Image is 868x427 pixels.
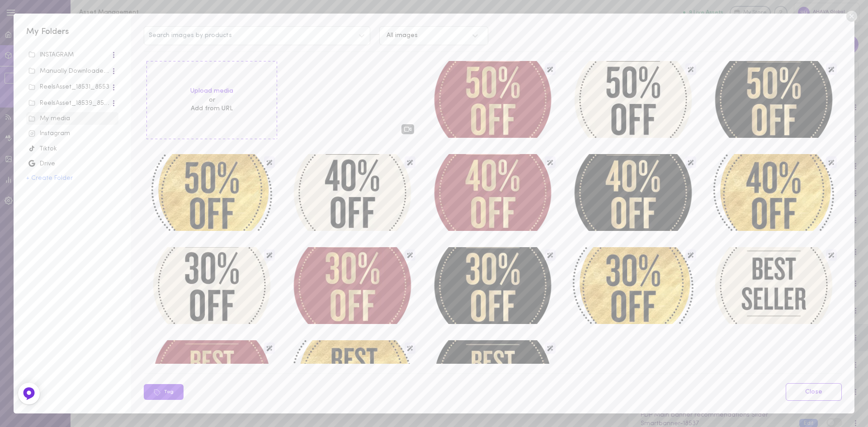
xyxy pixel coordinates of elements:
div: ReelsAsset_18531_8553 [28,83,111,92]
div: Drive [28,160,116,169]
div: ReelsAsset_18539_8553 [28,99,111,108]
a: Close [786,383,842,401]
button: Tag [144,384,184,400]
div: INSTAGRAM [28,51,111,60]
span: Add from URL [191,105,233,112]
div: Search images by productsAll imagesUpload mediaorAdd from URLimageimageimageimageimageimageimagei... [131,14,854,413]
div: Manually Downloaded from Instagram [28,67,111,76]
label: Upload media [190,87,233,96]
span: Manually Downloaded from Instagram [26,64,118,77]
span: Search images by products [149,33,232,39]
span: ReelsAsset_18539_8553 [26,96,118,110]
span: INSTAGRAM [26,48,118,61]
button: + Create Folder [26,175,73,182]
div: Instagram [28,129,116,138]
img: Feedback Button [22,387,36,400]
span: unsorted [26,112,118,125]
span: My Folders [26,28,69,36]
div: Tiktok [28,145,116,154]
div: My media [28,114,116,123]
div: All images [387,33,418,39]
span: or [190,96,233,105]
span: ReelsAsset_18531_8553 [26,80,118,94]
